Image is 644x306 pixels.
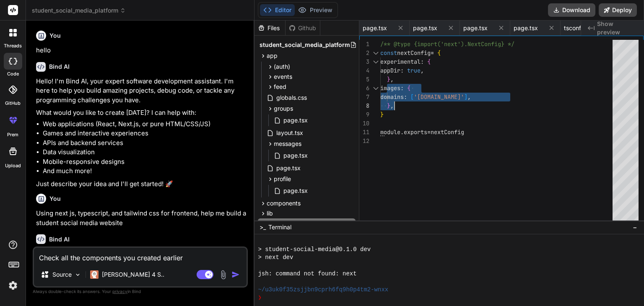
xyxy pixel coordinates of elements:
[286,24,320,32] div: Github
[597,20,637,36] span: Show preview
[254,24,285,32] div: Files
[36,108,246,118] p: What would you like to create [DATE]? I can help with:
[410,93,414,101] span: [
[359,128,369,137] div: 11
[404,128,427,136] span: exports
[295,4,336,16] button: Preview
[34,248,247,263] textarea: Check all the components you created earlier
[258,286,388,294] span: ~/u3uk0f35zsjjbn9cprh6fq9h0p4tm2-wnxx
[43,119,246,129] li: Web applications (React, Next.js, or pure HTML/CSS/JS)
[258,270,356,278] span: jsh: command not found: next
[260,4,295,16] button: Editor
[33,288,248,296] p: Always double-check its answers. Your in Bind
[43,157,246,167] li: Mobile-responsive designs
[359,137,369,145] div: 12
[427,128,431,136] span: =
[274,175,291,183] span: profile
[231,270,240,279] img: icon
[49,62,70,71] h6: Bind AI
[380,128,400,136] span: module
[36,77,246,105] p: Hello! I'm Bind AI, your expert software development assistant. I'm here to help you build amazin...
[283,186,309,196] span: page.tsx
[390,75,394,83] span: ,
[431,128,464,136] span: nextConfig
[274,104,293,113] span: groups
[464,93,467,101] span: ]
[258,254,293,262] span: > next dev
[275,93,308,103] span: globals.css
[283,115,309,125] span: page.tsx
[407,67,421,74] span: true
[112,289,127,294] span: privacy
[49,194,61,203] h6: You
[43,138,246,148] li: APIs and backend services
[258,294,262,302] span: ❯
[359,101,369,110] div: 8
[387,75,390,83] span: }
[359,119,369,128] div: 10
[268,219,307,229] span: next.config.js
[359,49,369,57] div: 2
[404,93,407,101] span: :
[268,223,291,231] span: Terminal
[258,246,371,254] span: > student-social-media@0.1.0 dev
[359,84,369,93] div: 6
[359,75,369,84] div: 5
[413,24,437,32] span: page.tsx
[390,102,394,109] span: ,
[274,140,301,148] span: messages
[267,52,278,60] span: app
[400,67,404,74] span: :
[380,67,400,74] span: appDir
[370,49,381,57] div: Click to collapse the range.
[5,162,21,169] label: Upload
[267,199,301,207] span: components
[599,3,637,17] button: Deploy
[32,6,126,15] span: student_social_media_platform
[631,220,639,234] button: −
[387,102,390,109] span: }
[7,131,18,138] label: prem
[260,41,350,49] span: student_social_media_platform
[421,58,424,65] span: :
[370,84,381,93] div: Click to collapse the range.
[427,58,431,65] span: {
[359,93,369,101] div: 7
[49,31,61,40] h6: You
[421,67,424,74] span: ,
[267,209,273,218] span: lib
[260,223,266,231] span: >_
[43,129,246,138] li: Games and interactive experiences
[380,111,384,118] span: }
[218,270,228,280] img: attachment
[437,49,441,57] span: {
[275,128,304,138] span: layout.tsx
[5,100,21,107] label: GitHub
[36,209,246,228] p: Using next js, typescript, and tailwind css for frontend, help me build a student social media we...
[90,270,99,279] img: Claude 4 Sonnet
[380,49,397,57] span: const
[36,46,246,55] p: hello
[359,57,369,66] div: 3
[397,49,431,57] span: nextConfig
[380,58,421,65] span: experimental
[274,83,286,91] span: feed
[6,278,20,293] img: settings
[380,40,514,48] span: /** @type {import('next').NextConfig} */
[463,24,488,32] span: page.tsx
[359,110,369,119] div: 9
[363,24,387,32] span: page.tsx
[370,57,381,66] div: Click to collapse the range.
[102,270,164,279] p: [PERSON_NAME] 4 S..
[407,84,410,92] span: {
[380,84,400,92] span: images
[564,24,599,32] span: tsconfig.json
[43,148,246,157] li: Data visualization
[4,42,22,49] label: threads
[359,40,369,49] div: 1
[548,3,595,17] button: Download
[514,24,538,32] span: page.tsx
[274,62,290,71] span: (auth)
[633,223,637,231] span: −
[283,150,309,161] span: page.tsx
